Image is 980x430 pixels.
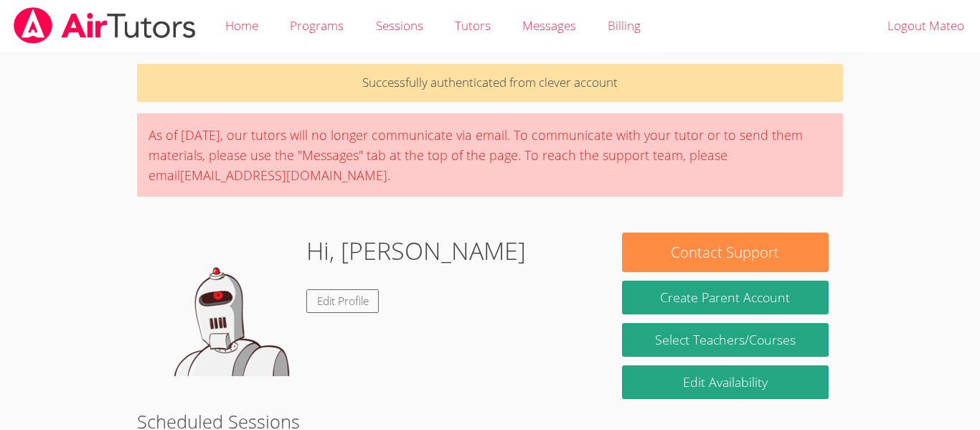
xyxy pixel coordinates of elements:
[522,17,576,34] span: Messages
[306,233,526,269] h1: Hi, [PERSON_NAME]
[622,365,829,399] a: Edit Availability
[151,233,295,376] img: default.png
[12,7,197,44] img: airtutors_banner-c4298cdbf04f3fff15de1276eac7730deb9818008684d7c2e4769d2f7ddbe033.png
[137,113,843,197] div: As of [DATE], our tutors will no longer communicate via email. To communicate with your tutor or ...
[306,289,380,313] a: Edit Profile
[622,323,829,357] a: Select Teachers/Courses
[622,233,829,272] button: Contact Support
[137,64,843,102] p: Successfully authenticated from clever account
[622,281,829,314] button: Create Parent Account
